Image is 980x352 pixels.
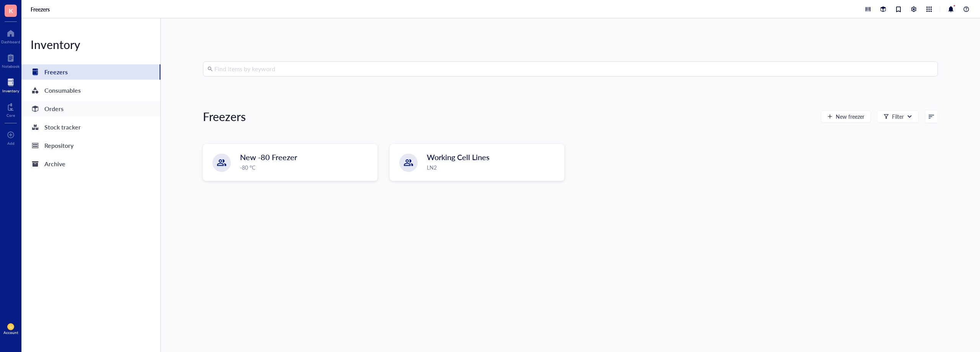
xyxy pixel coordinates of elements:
[240,163,372,172] div: -80 °C
[44,85,81,96] div: Consumables
[44,67,68,77] div: Freezers
[21,120,160,135] a: Stock tracker
[2,88,19,93] div: Inventory
[21,138,160,153] a: Repository
[2,76,19,93] a: Inventory
[2,64,20,69] div: Notebook
[21,101,160,116] a: Orders
[9,324,13,329] span: SJ
[1,27,20,44] a: Dashboard
[7,101,15,118] a: Core
[892,112,904,121] div: Filter
[44,122,81,133] div: Stock tracker
[821,110,871,123] button: New freezer
[21,64,160,80] a: Freezers
[836,113,864,120] span: New freezer
[427,163,559,172] div: LN2
[21,156,160,172] a: Archive
[240,152,297,162] span: New -80 Freezer
[3,330,18,335] div: Account
[44,159,65,169] div: Archive
[44,140,73,151] div: Repository
[1,39,20,44] div: Dashboard
[9,6,13,15] span: K
[427,152,490,162] span: Working Cell Lines
[31,6,51,13] a: Freezers
[203,109,246,124] div: Freezers
[7,141,15,146] div: Add
[21,37,160,52] div: Inventory
[44,103,64,114] div: Orders
[2,52,20,69] a: Notebook
[7,113,15,118] div: Core
[21,83,160,98] a: Consumables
